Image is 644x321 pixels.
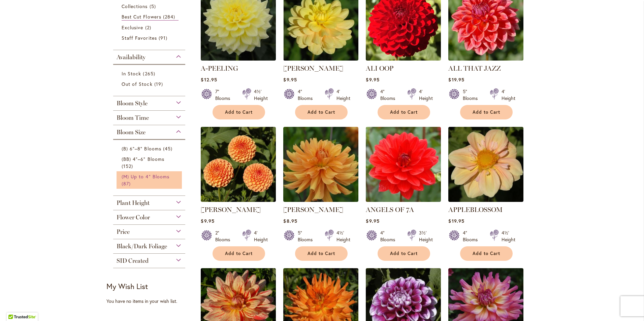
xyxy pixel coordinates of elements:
[122,163,135,170] span: 152
[448,64,501,72] a: ALL THAT JAZZ
[254,88,268,102] div: 4½' Height
[213,105,265,119] button: Add to Cart
[145,24,153,31] span: 2
[283,206,343,214] a: [PERSON_NAME]
[122,24,143,31] span: Exclusive
[122,81,153,87] span: Out of Stock
[143,70,157,77] span: 265
[122,173,169,180] span: (M) Up to 4" Blooms
[122,13,179,21] a: Best Cut Flowers
[122,3,179,10] a: Collections
[225,251,253,256] span: Add to Cart
[5,297,24,316] iframe: Launch Accessibility Center
[336,229,350,243] div: 4½' Height
[448,218,464,224] span: $19.95
[122,80,179,87] a: Out of Stock 19
[283,127,358,202] img: ANDREW CHARLES
[201,56,276,62] a: A-Peeling
[283,76,297,83] span: $9.95
[117,214,150,221] span: Flower Color
[122,70,141,77] span: In Stock
[117,53,146,61] span: Availability
[390,251,418,256] span: Add to Cart
[117,129,146,136] span: Bloom Size
[117,100,148,107] span: Bloom Style
[201,76,217,83] span: $12.95
[283,64,343,72] a: [PERSON_NAME]
[122,145,179,152] a: (B) 6"–8" Blooms 45
[122,3,148,9] span: Collections
[448,76,464,83] span: $19.95
[366,197,441,203] a: ANGELS OF 7A
[460,246,513,261] button: Add to Cart
[308,109,335,115] span: Add to Cart
[298,229,317,243] div: 5" Blooms
[122,24,179,31] a: Exclusive
[201,127,276,202] img: AMBER QUEEN
[366,218,379,224] span: $9.95
[448,206,503,214] a: APPLEBLOSSOM
[419,229,433,243] div: 3½' Height
[213,246,265,261] button: Add to Cart
[295,105,348,119] button: Add to Cart
[201,64,238,72] a: A-PEELING
[448,197,523,203] a: APPLEBLOSSOM
[122,155,179,170] a: (BB) 4"–6" Blooms 152
[283,218,297,224] span: $8.95
[122,156,164,162] span: (BB) 4"–6" Blooms
[122,70,179,77] a: In Stock 265
[122,145,161,152] span: (B) 6"–8" Blooms
[163,13,177,20] span: 284
[366,127,441,202] img: ANGELS OF 7A
[122,34,179,41] a: Staff Favorites
[283,56,358,62] a: AHOY MATEY
[215,88,234,102] div: 7" Blooms
[163,145,174,152] span: 45
[154,80,165,87] span: 19
[283,197,358,203] a: ANDREW CHARLES
[201,197,276,203] a: AMBER QUEEN
[463,229,482,243] div: 4" Blooms
[117,228,130,236] span: Price
[460,105,513,119] button: Add to Cart
[473,251,500,256] span: Add to Cart
[366,64,393,72] a: ALI OOP
[254,229,268,243] div: 4' Height
[106,298,196,305] div: You have no items in your wish list.
[448,127,523,202] img: APPLEBLOSSOM
[122,180,132,187] span: 87
[448,56,523,62] a: ALL THAT JAZZ
[298,88,317,102] div: 4" Blooms
[117,257,149,264] span: SID Created
[419,88,433,102] div: 4' Height
[380,229,399,243] div: 4" Blooms
[150,3,158,10] span: 5
[106,281,148,291] strong: My Wish List
[378,246,430,261] button: Add to Cart
[159,34,169,41] span: 91
[308,251,335,256] span: Add to Cart
[295,246,348,261] button: Add to Cart
[380,88,399,102] div: 4" Blooms
[366,206,414,214] a: ANGELS OF 7A
[473,109,500,115] span: Add to Cart
[122,173,179,187] a: (M) Up to 4" Blooms 87
[117,114,149,121] span: Bloom Time
[201,206,261,214] a: [PERSON_NAME]
[117,199,150,207] span: Plant Height
[122,13,161,20] span: Best Cut Flowers
[502,88,515,102] div: 4' Height
[366,76,379,83] span: $9.95
[502,229,515,243] div: 4½' Height
[215,229,234,243] div: 2" Blooms
[122,35,157,41] span: Staff Favorites
[225,109,253,115] span: Add to Cart
[390,109,418,115] span: Add to Cart
[117,243,167,250] span: Black/Dark Foliage
[336,88,350,102] div: 4' Height
[463,88,482,102] div: 5" Blooms
[378,105,430,119] button: Add to Cart
[201,218,214,224] span: $9.95
[366,56,441,62] a: ALI OOP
